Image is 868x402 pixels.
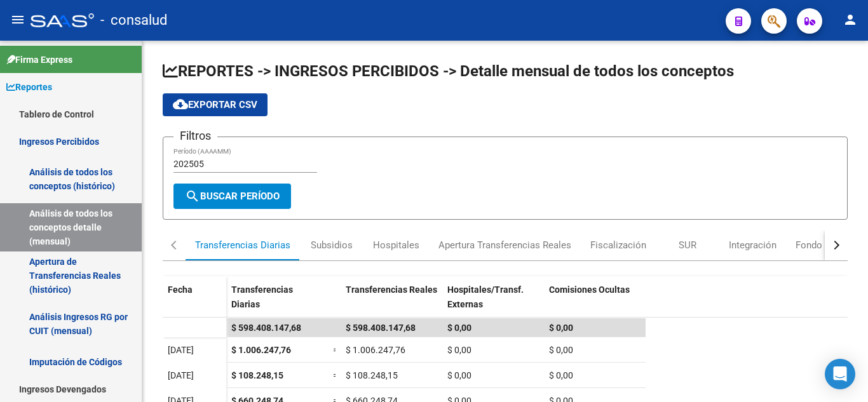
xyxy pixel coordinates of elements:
[311,238,353,252] div: Subsidios
[6,53,72,67] span: Firma Express
[373,238,419,252] div: Hospitales
[231,285,293,309] span: Transferencias Diarias
[163,93,268,116] button: Exportar CSV
[100,6,167,34] span: - consalud
[6,80,52,94] span: Reportes
[163,276,226,330] datatable-header-cell: Fecha
[447,370,471,380] span: $ 0,00
[173,127,217,145] h3: Filtros
[231,370,283,380] span: $ 108.248,15
[168,285,193,295] span: Fecha
[729,238,776,252] div: Integración
[346,345,405,355] span: $ 1.006.247,76
[168,370,194,380] span: [DATE]
[195,238,290,252] div: Transferencias Diarias
[173,99,257,111] span: Exportar CSV
[346,323,416,333] span: $ 598.408.147,68
[333,370,338,380] span: =
[226,276,328,330] datatable-header-cell: Transferencias Diarias
[163,62,734,80] span: REPORTES -> INGRESOS PERCIBIDOS -> Detalle mensual de todos los conceptos
[544,276,646,330] datatable-header-cell: Comisiones Ocultas
[679,238,696,252] div: SUR
[843,12,858,27] mat-icon: person
[168,345,194,355] span: [DATE]
[447,323,471,333] span: $ 0,00
[549,323,573,333] span: $ 0,00
[549,285,630,295] span: Comisiones Ocultas
[590,238,646,252] div: Fiscalización
[10,12,25,27] mat-icon: menu
[341,276,442,330] datatable-header-cell: Transferencias Reales
[173,184,291,209] button: Buscar Período
[231,345,291,355] span: $ 1.006.247,76
[346,285,437,295] span: Transferencias Reales
[231,323,301,333] span: $ 598.408.147,68
[447,345,471,355] span: $ 0,00
[333,345,338,355] span: =
[549,345,573,355] span: $ 0,00
[185,191,280,202] span: Buscar Período
[185,189,200,204] mat-icon: search
[173,97,188,112] mat-icon: cloud_download
[442,276,544,330] datatable-header-cell: Hospitales/Transf. Externas
[549,370,573,380] span: $ 0,00
[438,238,571,252] div: Apertura Transferencias Reales
[346,370,398,380] span: $ 108.248,15
[825,359,855,389] div: Open Intercom Messenger
[447,285,524,309] span: Hospitales/Transf. Externas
